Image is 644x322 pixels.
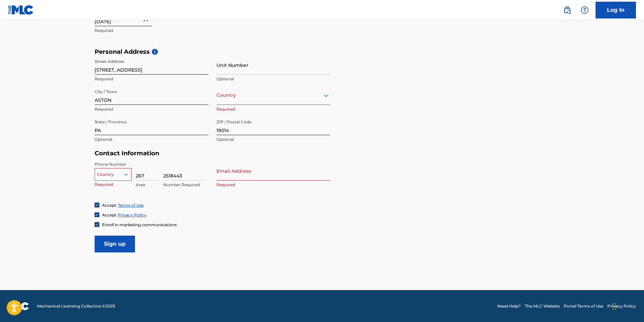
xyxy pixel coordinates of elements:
[95,106,208,112] p: Required
[95,203,99,207] img: checkbox
[102,222,177,227] span: Enroll in marketing communications
[95,213,99,217] img: checkbox
[561,3,574,17] a: Public Search
[95,182,132,188] p: Required
[8,302,29,310] img: logo
[95,223,99,227] img: checkbox
[8,5,34,15] img: MLC Logo
[118,203,144,208] a: Terms of Use
[216,182,330,188] p: Required
[95,48,550,56] h5: Personal Address
[581,6,589,14] img: help
[610,290,644,322] iframe: Chat Widget
[95,76,208,82] p: Required
[612,296,616,317] div: Drag
[95,150,330,157] h5: Contact Information
[607,303,636,309] a: Privacy Policy
[578,3,591,17] div: Help
[525,303,560,309] a: The MLC Website
[102,212,116,217] span: Accept
[216,136,330,143] p: Optional
[118,212,146,217] a: Privacy Policy
[216,106,330,112] p: Required
[95,136,208,143] p: Optional
[163,182,207,188] p: Number Required
[102,203,116,208] span: Accept
[37,303,115,309] span: Mechanical Licensing Collective © 2025
[136,182,159,188] p: Area
[564,303,603,309] a: Portal Terms of Use
[95,236,135,252] input: Sign up
[596,2,636,18] a: Log In
[152,49,158,55] span: i
[497,303,521,309] a: Need Help?
[95,28,208,34] p: Required
[216,76,330,82] p: Optional
[563,6,571,14] img: search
